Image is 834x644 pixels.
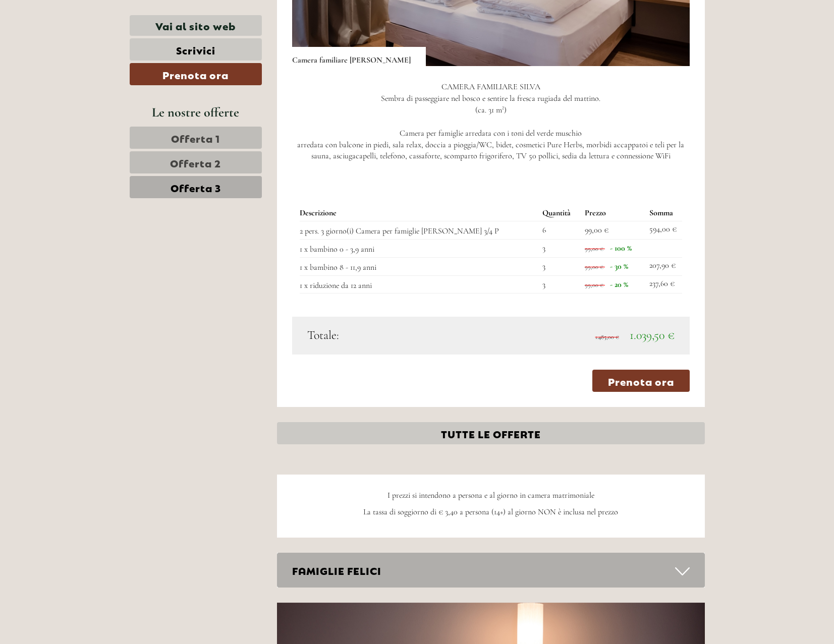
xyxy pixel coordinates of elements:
span: La tassa di soggiorno di € 3,40 a persona (14+) al giorno NON è inclusa nel prezzo [363,507,618,517]
a: Prenota ora [592,370,690,392]
td: 1 x bambino 8 - 11,9 anni [300,257,538,275]
button: Invia [338,261,398,283]
td: 207,90 € [645,257,682,275]
td: 3 [538,275,581,294]
a: TUTTE LE OFFERTE [277,422,705,444]
small: 11:53 [263,49,382,56]
td: 1 x riduzione da 12 anni [300,275,538,294]
span: Offerta 1 [171,131,220,145]
th: Quantità [538,205,581,221]
span: - 30 % [610,261,628,271]
a: Scrivici [130,38,262,61]
a: Vai al sito web [130,15,262,36]
div: lunedì [179,8,219,25]
div: Camera familiare [PERSON_NAME] [292,47,426,66]
div: FAMIGLIE FELICI [277,553,705,588]
th: Descrizione [300,205,538,221]
span: 1.039,50 € [630,328,675,342]
td: 3 [538,257,581,275]
span: 99,00 € [585,245,603,252]
td: 6 [538,221,581,240]
div: Buon giorno, come possiamo aiutarla? [258,27,390,58]
span: Offerta 2 [170,155,221,169]
td: 1 x bambino 0 - 3,9 anni [300,239,538,257]
span: 1.485,00 € [595,333,619,340]
span: 99,00 € [585,281,603,288]
th: Prezzo [581,205,645,221]
a: Prenota ora [130,63,262,85]
span: 99,00 € [585,225,608,235]
span: Offerta 3 [171,180,221,194]
th: Somma [645,205,682,221]
span: I prezzi si intendono a persona e al giorno in camera matrimoniale [387,490,594,500]
td: 3 [538,239,581,257]
div: Le nostre offerte [130,103,262,122]
div: Lei [263,29,382,37]
p: CAMERA FAMILIARE SILVA Sembra di passeggiare nel bosco e sentire la fresca rugiada del mattino. (... [292,81,690,162]
td: 2 pers. 3 giorno(i) Camera per famiglie [PERSON_NAME] 3/4 P [300,221,538,240]
span: - 100 % [610,243,632,253]
td: 237,60 € [645,275,682,294]
span: 99,00 € [585,263,603,270]
div: Totale: [300,327,491,344]
td: 594,00 € [645,221,682,240]
span: - 20 % [610,279,628,289]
